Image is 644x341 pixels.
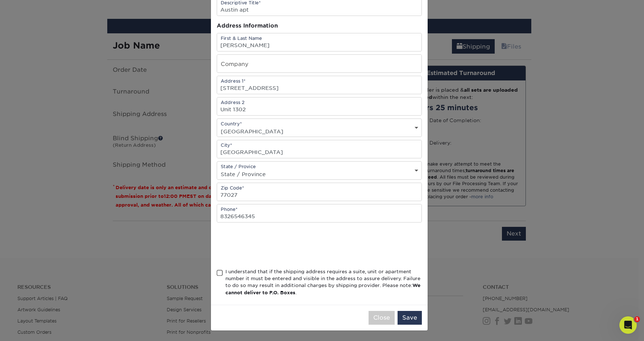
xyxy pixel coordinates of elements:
[369,311,395,325] button: Close
[398,311,422,325] button: Save
[634,316,640,322] span: 1
[217,22,422,30] div: Address Information
[225,268,422,296] div: I understand that if the shipping address requires a suite, unit or apartment number it must be e...
[619,316,637,334] iframe: Intercom live chat
[225,283,420,295] b: We cannot deliver to P.O. Boxes
[217,231,327,259] iframe: reCAPTCHA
